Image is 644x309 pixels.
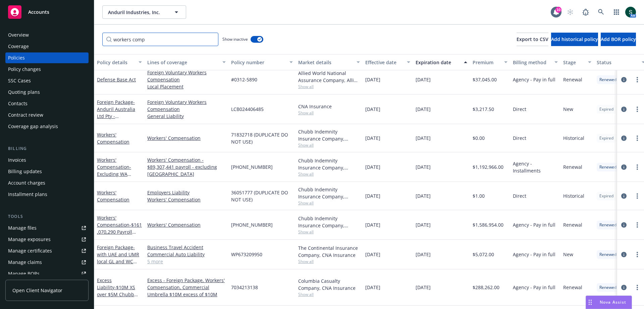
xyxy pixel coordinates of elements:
[594,5,608,19] a: Search
[563,59,584,66] div: Stage
[298,171,360,177] span: Show all
[633,76,641,84] a: more
[97,157,131,198] a: Workers' Compensation
[620,250,628,259] a: circleInformation
[563,5,577,19] a: Start snowing
[5,223,89,233] a: Manage files
[599,106,613,112] span: Expired
[8,223,37,233] div: Manage files
[579,5,592,19] a: Report a Bug
[517,36,548,42] span: Export to CSV
[5,52,89,63] a: Policies
[298,200,360,206] span: Show all
[555,7,561,13] div: 10
[8,52,25,63] div: Policies
[298,157,360,171] div: Chubb Indemnity Insurance Company, Chubb Group
[231,284,258,291] span: 7034213138
[416,192,431,199] span: [DATE]
[231,59,285,66] div: Policy number
[97,59,135,66] div: Policy details
[97,189,129,203] a: Workers' Compensation
[8,268,40,279] div: Manage BORs
[620,192,628,200] a: circleInformation
[298,215,360,229] div: Chubb Indemnity Insurance Company, Chubb Group
[147,69,226,83] a: Foreign Voluntary Workers Compensation
[5,41,89,52] a: Coverage
[8,75,31,86] div: SSC Cases
[560,54,594,70] button: Stage
[5,245,89,256] a: Manage certificates
[231,131,293,145] span: 71832718 (DUPLICATE DO NOT USE)
[5,64,89,75] a: Policy changes
[147,277,226,298] a: Excess - Foreign Package, Workers' Compensation, Commercial Umbrella $10M excess of $10M
[8,155,26,165] div: Invoices
[517,33,548,46] button: Export to CSV
[147,221,226,228] a: Workers' Compensation
[563,106,573,113] span: New
[298,128,360,142] div: Chubb Indemnity Insurance Company, Chubb Group
[620,283,628,292] a: circleInformation
[147,251,226,258] a: Commercial Auto Liability
[586,296,632,309] button: Nova Assist
[365,251,380,258] span: [DATE]
[633,163,641,171] a: more
[147,258,226,265] a: 5 more
[563,192,584,199] span: Historical
[470,54,510,70] button: Premium
[298,186,360,200] div: Chubb Indemnity Insurance Company, Chubb Group
[473,163,503,170] span: $1,192,966.00
[365,76,380,83] span: [DATE]
[298,70,360,84] div: Allied World National Assurance Company, Allied World Assurance Company (AWAC), Brown & Riding In...
[5,121,89,132] a: Coverage gap analysis
[12,287,62,294] span: Open Client Navigator
[633,105,641,113] a: more
[473,59,500,66] div: Premium
[586,296,594,309] div: Drag to move
[599,252,616,258] span: Renewed
[599,164,616,170] span: Renewed
[633,134,641,142] a: more
[473,284,499,291] span: $288,262.00
[513,160,558,174] span: Agency - Installments
[97,131,129,145] a: Workers' Compensation
[513,59,550,66] div: Billing method
[599,193,613,199] span: Expired
[365,134,380,142] span: [DATE]
[620,134,628,142] a: circleInformation
[5,234,89,245] span: Manage exposures
[97,99,139,148] a: Foreign Package
[365,284,380,291] span: [DATE]
[416,59,460,66] div: Expiration date
[625,7,636,17] img: photo
[8,87,40,98] div: Quoting plans
[5,145,89,152] div: Billing
[231,251,262,258] span: WP673209950
[620,76,628,84] a: circleInformation
[231,163,273,170] span: [PHONE_NUMBER]
[231,221,273,228] span: [PHONE_NUMBER]
[298,244,360,259] div: The Continental Insurance Company, CNA Insurance
[633,283,641,292] a: more
[296,54,363,70] button: Market details
[473,221,503,228] span: $1,586,954.00
[147,189,226,196] a: Employers Liability
[231,189,293,203] span: 36051777 (DUPLICATE DO NOT USE)
[97,76,136,83] a: Defense Base Act
[563,76,582,83] span: Renewal
[8,121,58,132] div: Coverage gap analysis
[298,103,360,110] div: CNA Insurance
[620,105,628,113] a: circleInformation
[147,134,226,142] a: Workers' Compensation
[5,3,89,22] a: Accounts
[473,106,494,113] span: $3,217.50
[298,292,360,297] span: Show all
[416,251,431,258] span: [DATE]
[633,192,641,200] a: more
[363,54,413,70] button: Effective date
[5,110,89,120] a: Contract review
[5,166,89,177] a: Billing updates
[513,76,555,83] span: Agency - Pay in full
[473,76,497,83] span: $37,045.00
[97,244,139,272] a: Foreign Package
[416,106,431,113] span: [DATE]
